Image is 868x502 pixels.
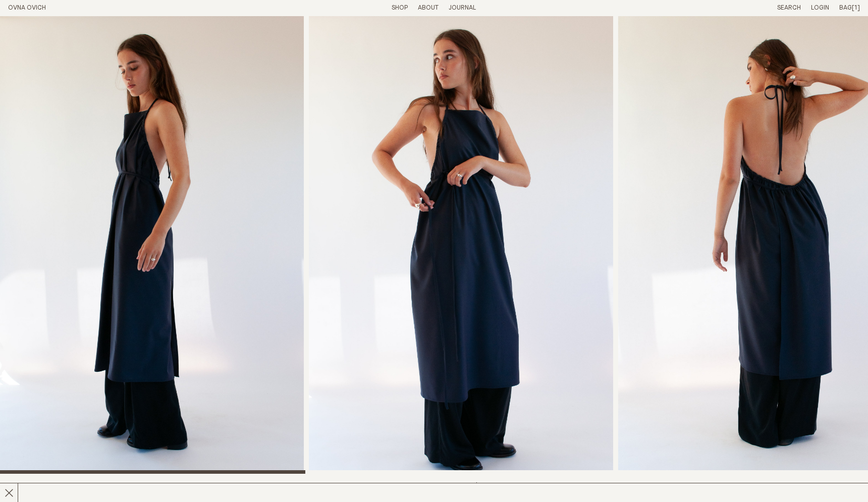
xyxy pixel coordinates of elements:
a: Login [811,5,829,11]
span: [1] [852,5,860,11]
h2: Apron Dress [8,482,215,496]
span: $380.00 [474,482,502,489]
summary: About [418,4,439,13]
a: Journal [449,5,476,11]
img: Apron Dress [309,16,613,474]
a: Search [777,5,801,11]
div: 2 / 8 [309,16,613,474]
a: Home [8,5,46,11]
a: Shop [392,5,408,11]
span: Bag [839,5,852,11]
